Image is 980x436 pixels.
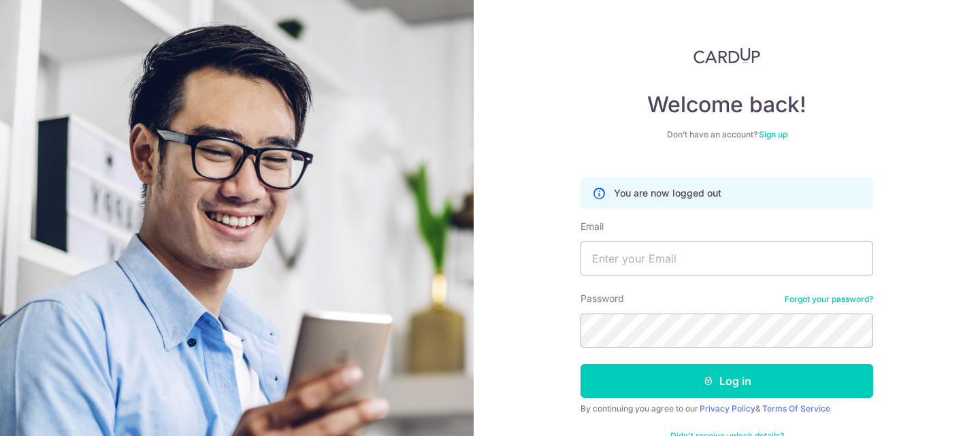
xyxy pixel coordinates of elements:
[581,129,873,140] div: Don’t have an account?
[759,129,787,139] a: Sign up
[581,91,873,118] h4: Welcome back!
[581,241,873,275] input: Enter your Email
[581,364,873,398] button: Log in
[785,294,873,305] a: Forgot your password?
[614,186,721,200] p: You are now logged out
[581,292,624,305] label: Password
[762,403,830,414] a: Terms Of Service
[700,403,755,414] a: Privacy Policy
[581,220,604,233] label: Email
[581,403,873,414] div: By continuing you agree to our &
[693,48,760,64] img: CardUp Logo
